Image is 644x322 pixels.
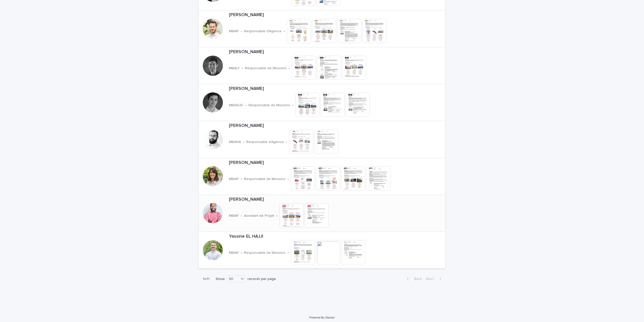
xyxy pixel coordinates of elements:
p: • [288,251,289,255]
p: • [245,103,247,108]
span: Next [426,277,437,281]
p: [PERSON_NAME] [229,197,365,202]
p: MBAIF [229,251,239,255]
p: Responsable de Missions [244,251,286,255]
p: [PERSON_NAME] [229,123,374,129]
p: • [241,251,242,255]
a: Yassine EL HAJJIMBAIF•Responsable de Missions• [199,232,445,269]
p: • [288,177,289,181]
p: • [242,66,243,70]
p: [PERSON_NAME] [229,86,406,92]
p: [PERSON_NAME] [229,12,422,18]
p: [PERSON_NAME] [229,160,426,166]
button: Back [403,277,424,281]
p: Yassine EL HAJJI [229,234,400,239]
p: MBASUD [229,103,243,108]
p: Responsable d'Agence [244,29,281,33]
p: • [284,29,285,33]
p: • [289,66,290,70]
p: Responsable d'Agence [246,140,284,144]
p: • [241,214,242,218]
p: • [286,140,287,144]
p: Responsable de Missions [244,177,286,181]
p: Assistant de Projet [244,214,274,218]
p: Responsable de Missions [249,103,290,108]
a: [PERSON_NAME]MBAIF•Responsable d'Agence• [199,10,445,47]
a: [PERSON_NAME]MBANA•Responsable d'Agence• [199,121,445,158]
button: Next [424,277,445,281]
a: [PERSON_NAME]MBASUD•Responsable de Missions• [199,84,445,121]
p: • [241,177,242,181]
div: 30 [227,276,239,282]
a: Powered By Stacker [309,316,335,319]
p: MBAIF [229,214,239,218]
p: Responsable de Missions [245,66,287,70]
span: Back [411,277,422,281]
p: MBAIF [229,177,239,181]
a: [PERSON_NAME]MBAIF•Assistant de Projet• [199,195,445,232]
p: Show [216,277,225,281]
p: 1 of 1 [199,273,214,285]
p: • [292,103,293,108]
p: MBANA [229,140,241,144]
p: MBALY [229,66,240,70]
a: [PERSON_NAME]MBALY•Responsable de Missions• [199,47,445,84]
p: • [243,140,244,144]
p: • [241,29,242,33]
a: [PERSON_NAME]MBAIF•Responsable de Missions• [199,158,445,195]
p: • [276,214,277,218]
p: MBAIF [229,29,239,33]
p: records per page [248,277,276,281]
p: [PERSON_NAME] [229,49,402,55]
